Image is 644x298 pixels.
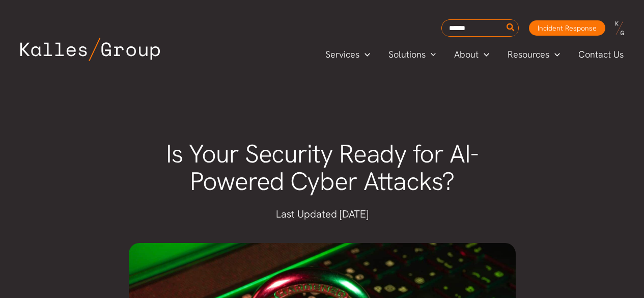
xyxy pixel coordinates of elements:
span: Menu Toggle [479,47,489,62]
span: Contact Us [578,47,624,62]
span: Is Your Security Ready for AI-Powered Cyber Attacks? [166,137,478,198]
img: Kalles Group [20,38,160,61]
span: Services [325,47,359,62]
span: Menu Toggle [426,47,436,62]
span: Solutions [388,47,426,62]
a: ResourcesMenu Toggle [498,47,569,62]
a: Contact Us [569,47,634,62]
button: Search [505,20,517,36]
span: Menu Toggle [359,47,370,62]
nav: Primary Site Navigation [316,46,634,63]
a: Incident Response [529,20,605,36]
span: Last Updated [DATE] [276,207,369,221]
span: Resources [508,47,549,62]
span: Menu Toggle [549,47,560,62]
a: AboutMenu Toggle [445,47,498,62]
a: ServicesMenu Toggle [316,47,379,62]
a: SolutionsMenu Toggle [379,47,445,62]
span: About [454,47,479,62]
